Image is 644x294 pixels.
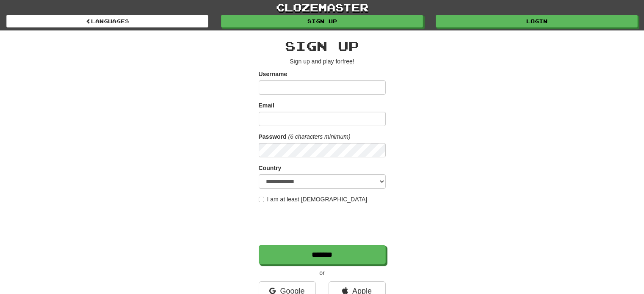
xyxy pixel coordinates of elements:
[288,133,351,140] em: (6 characters minimum)
[6,15,208,27] a: Languages
[259,269,386,277] p: or
[259,101,274,110] label: Email
[259,70,287,78] label: Username
[259,132,287,141] label: Password
[343,58,353,65] u: free
[259,39,386,53] h2: Sign up
[259,208,387,241] iframe: reCAPTCHA
[259,164,282,172] label: Country
[259,195,368,203] label: I am at least [DEMOGRAPHIC_DATA]
[259,197,264,202] input: I am at least [DEMOGRAPHIC_DATA]
[221,15,423,27] a: Sign up
[436,15,638,27] a: Login
[259,57,386,66] p: Sign up and play for !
